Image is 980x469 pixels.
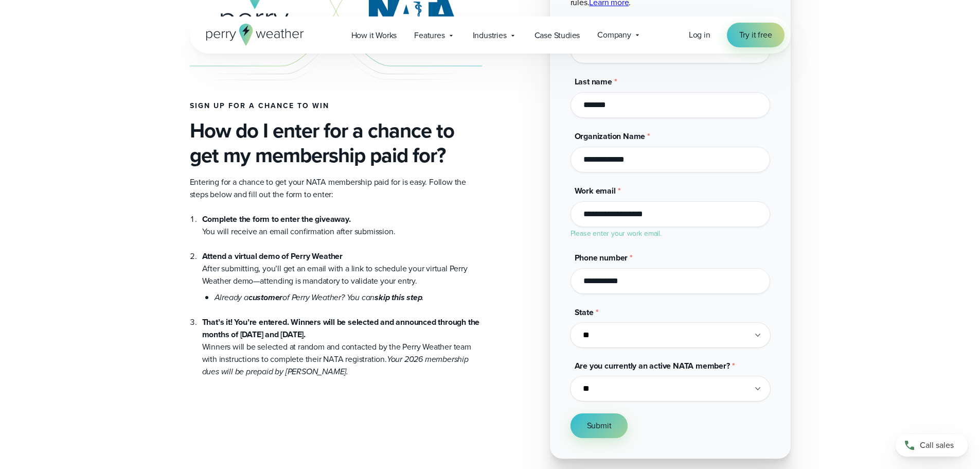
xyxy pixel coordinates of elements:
span: State [575,306,594,318]
label: Please enter your work email. [571,228,662,239]
span: Are you currently an active NATA member? [575,360,730,372]
span: Submit [587,420,612,432]
p: Entering for a chance to get your NATA membership paid for is easy. Follow the steps below and fi... [190,176,482,201]
span: Call sales [920,439,954,451]
a: Try it free [727,23,785,47]
strong: That’s it! You’re entered. Winners will be selected and announced through the months of [DATE] an... [202,316,480,340]
strong: Complete the form to enter the giveaway. [202,213,351,225]
span: Try it free [739,29,772,41]
strong: Attend a virtual demo of Perry Weather [202,250,343,262]
em: Already a of Perry Weather? You can . [215,291,424,303]
span: Log in [689,29,710,41]
li: Winners will be selected at random and contacted by the Perry Weather team with instructions to c... [202,304,482,378]
a: Log in [689,29,710,41]
span: Case Studies [534,29,580,42]
li: After submitting, you’ll get an email with a link to schedule your virtual Perry Weather demo—att... [202,238,482,304]
strong: skip this step [375,291,422,303]
h4: Sign up for a chance to win [190,102,482,110]
span: Work email [575,185,616,197]
span: How it Works [351,29,397,42]
span: Phone number [575,252,628,264]
span: Organization Name [575,130,646,142]
a: How it Works [343,25,406,46]
span: Company [597,29,631,41]
a: Call sales [896,434,968,457]
span: Features [414,29,444,42]
li: You will receive an email confirmation after submission. [202,213,482,238]
span: Industries [473,29,507,42]
button: Submit [571,413,628,438]
strong: customer [248,291,282,303]
a: Case Studies [526,25,589,46]
h3: How do I enter for a chance to get my membership paid for? [190,118,482,168]
span: Last name [575,76,612,88]
em: Your 2026 membership dues will be prepaid by [PERSON_NAME]. [202,353,469,377]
